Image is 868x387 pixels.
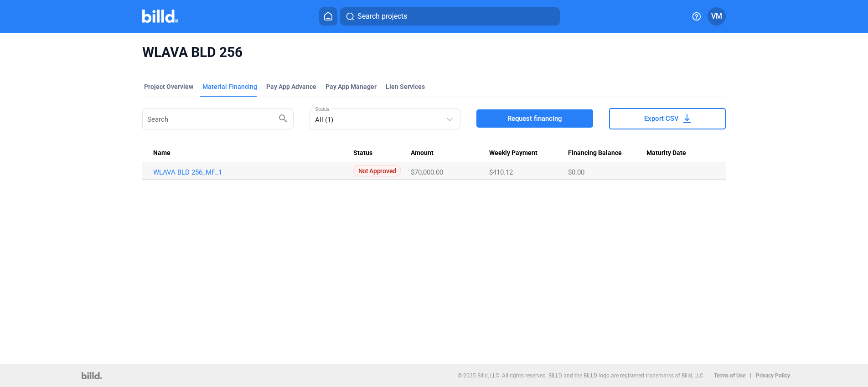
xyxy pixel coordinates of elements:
button: VM [708,7,726,26]
img: logo [82,372,101,379]
span: Name [153,149,170,157]
div: Amount [411,149,489,157]
span: Search projects [357,11,407,22]
div: Pay App Advance [266,82,316,91]
span: $410.12 [489,168,513,176]
span: Maturity Date [646,149,686,157]
img: Billd Company Logo [142,10,178,23]
span: Request financing [507,114,562,123]
button: Export CSV [609,108,726,129]
div: Maturity Date [646,149,715,157]
span: $0.00 [568,168,584,176]
div: Project Overview [144,82,193,91]
span: WLAVA BLD 256 [142,44,726,61]
p: | [750,372,751,379]
a: WLAVA BLD 256_MF_1 [153,168,353,176]
span: Status [353,149,372,157]
div: Name [153,149,353,157]
div: Lien Services [386,82,425,91]
b: Privacy Policy [756,372,790,379]
span: $70,000.00 [411,168,443,176]
button: Request financing [476,109,593,128]
span: Pay App Manager [325,82,377,91]
span: VM [711,11,722,22]
div: Weekly Payment [489,149,568,157]
mat-icon: search [278,113,289,124]
div: Material Financing [202,82,257,91]
span: Financing Balance [568,149,622,157]
button: Search projects [340,7,560,26]
div: Financing Balance [568,149,647,157]
mat-select-trigger: All (1) [315,116,333,124]
span: Amount [411,149,434,157]
span: Export CSV [644,114,679,123]
p: © 2025 Billd, LLC. All rights reserved. BILLD and the BILLD logo are registered trademarks of Bil... [458,372,705,379]
b: Terms of Use [714,372,745,379]
div: Status [353,149,411,157]
span: Weekly Payment [489,149,537,157]
span: Not Approved [353,165,401,176]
